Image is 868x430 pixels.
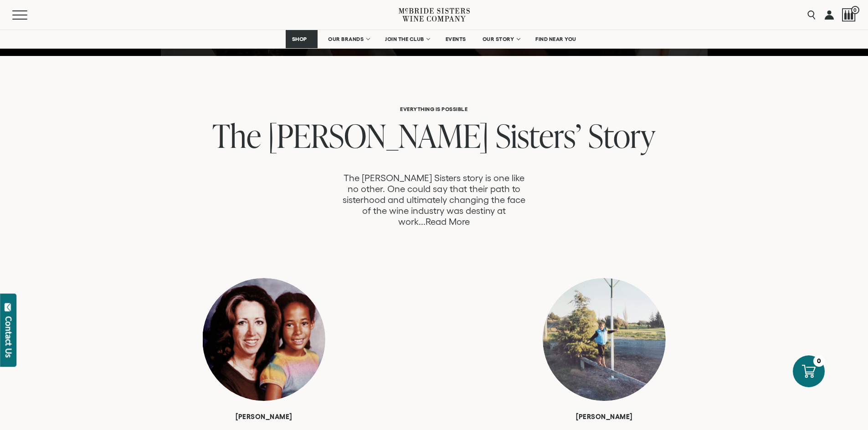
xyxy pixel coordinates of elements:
[292,36,307,42] span: SHOP
[483,36,514,42] span: OUR STORY
[535,36,576,42] span: FIND NEAR YOU
[339,172,529,227] p: The [PERSON_NAME] Sisters story is one like no other. One could say that their path to sisterhood...
[195,413,332,421] h6: [PERSON_NAME]
[12,10,45,20] button: Mobile Menu Trigger
[440,30,472,48] a: EVENTS
[446,36,466,42] span: EVENTS
[286,30,318,48] a: SHOP
[536,413,673,421] h6: [PERSON_NAME]
[4,316,13,358] div: Contact Us
[529,30,582,48] a: FIND NEAR YOU
[588,113,655,157] span: Story
[426,217,470,227] a: Read More
[322,30,375,48] a: OUR BRANDS
[328,36,364,42] span: OUR BRANDS
[268,113,489,157] span: [PERSON_NAME]
[385,36,424,42] span: JOIN THE CLUB
[136,106,732,112] h6: Everything is Possible
[813,355,825,367] div: 0
[379,30,435,48] a: JOIN THE CLUB
[496,113,581,157] span: Sisters’
[851,6,859,14] span: 0
[477,30,525,48] a: OUR STORY
[212,113,261,157] span: The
